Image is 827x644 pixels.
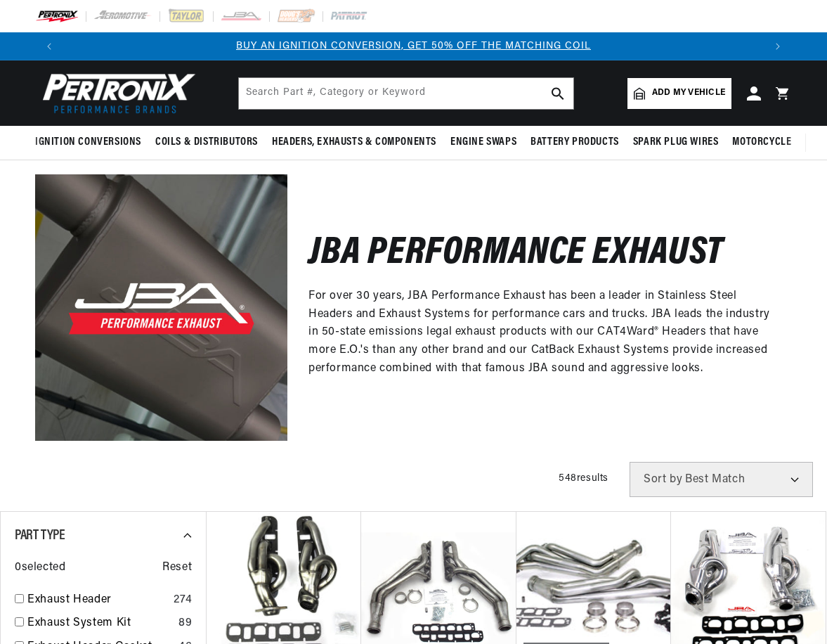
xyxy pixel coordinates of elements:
a: Add my vehicle [627,78,731,109]
img: JBA Performance Exhaust [35,174,287,441]
div: Announcement [63,39,764,54]
summary: Coils & Distributors [148,126,265,159]
span: Sort by [644,474,682,485]
button: search button [542,78,573,109]
summary: Motorcycle [725,126,798,159]
span: Add my vehicle [652,86,725,100]
div: 89 [178,614,192,633]
a: BUY AN IGNITION CONVERSION, GET 50% OFF THE MATCHING COIL [236,41,591,51]
span: Reset [162,559,192,577]
div: 1 of 3 [63,39,764,54]
span: 548 results [559,473,608,484]
span: Ignition Conversions [35,135,141,150]
summary: Spark Plug Wires [626,126,726,159]
summary: Engine Swaps [443,126,523,159]
button: Translation missing: en.sections.announcements.previous_announcement [35,32,63,60]
h2: JBA Performance Exhaust [308,238,723,271]
div: 274 [174,591,192,610]
span: Spark Plug Wires [633,135,719,150]
p: For over 30 years, JBA Performance Exhaust has been a leader in Stainless Steel Headers and Exhau... [308,288,771,378]
span: 0 selected [15,559,65,577]
summary: Battery Products [523,126,626,159]
a: Exhaust System Kit [27,614,173,633]
span: Headers, Exhausts & Components [272,135,436,150]
span: Motorcycle [732,135,791,150]
input: Search Part #, Category or Keyword [239,78,573,109]
button: Translation missing: en.sections.announcements.next_announcement [764,32,792,60]
span: Battery Products [530,135,619,150]
span: Coils & Distributors [155,135,258,150]
span: Engine Swaps [450,135,516,150]
a: Exhaust Header [27,591,168,610]
span: Part Type [15,529,65,543]
summary: Headers, Exhausts & Components [265,126,443,159]
img: Pertronix [35,69,197,117]
summary: Ignition Conversions [35,126,148,159]
select: Sort by [630,462,813,497]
